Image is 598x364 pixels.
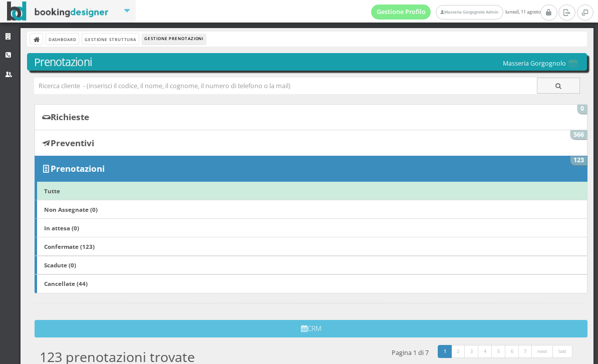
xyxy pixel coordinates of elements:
b: Preventivi [51,137,94,149]
a: Richieste 0 [35,104,587,130]
a: Masseria Gorgognolo Admin [436,5,503,20]
a: 6 [505,345,519,358]
li: Gestione Prenotazioni [142,34,206,45]
h3: Prenotazioni [34,56,580,69]
a: Non Assegnate (0) [35,200,587,219]
span: 566 [570,130,587,139]
a: next [531,345,553,358]
h5: Masseria Gorgognolo [503,60,580,68]
a: 1 [438,345,452,358]
b: Scadute (0) [44,261,76,269]
a: 5 [491,345,506,358]
a: Tutte [35,181,587,200]
img: BookingDesigner.com [7,2,109,21]
h5: Pagina 1 di 7 [392,349,429,356]
a: 4 [478,345,492,358]
span: 123 [570,156,587,165]
b: Richieste [51,111,89,123]
a: 3 [464,345,479,358]
img: 0603869b585f11eeb13b0a069e529790.png [566,60,580,68]
input: Ricerca cliente - (inserisci il codice, il nome, il cognome, il numero di telefono o la mail) [34,78,537,94]
a: Gestione Struttura [82,34,138,44]
a: Prenotazioni 123 [35,156,587,182]
span: lunedì, 11 agosto [371,5,540,20]
b: Tutte [44,187,60,195]
a: Cancellate (44) [35,274,587,293]
a: Preventivi 566 [35,130,587,156]
button: CRM [35,320,587,337]
b: Confermate (123) [44,242,95,250]
a: In attesa (0) [35,218,587,237]
b: In attesa (0) [44,224,79,232]
a: Gestione Profilo [371,5,431,20]
a: Scadute (0) [35,256,587,275]
b: Cancellate (44) [44,279,88,287]
span: 0 [577,105,587,114]
b: Non Assegnate (0) [44,205,98,213]
b: Prenotazioni [51,163,105,174]
a: Dashboard [46,34,79,44]
a: last [552,345,572,358]
a: 2 [451,345,466,358]
a: 7 [518,345,533,358]
a: Confermate (123) [35,237,587,256]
